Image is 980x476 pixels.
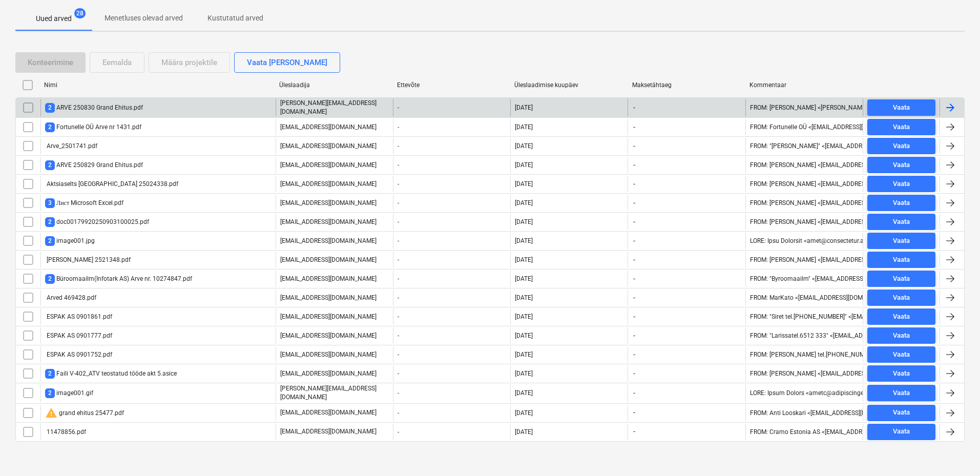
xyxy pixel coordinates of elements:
div: Arved 469428.pdf [45,294,96,301]
div: [DATE] [515,332,533,339]
button: Vaata [867,176,935,192]
div: - [393,119,510,135]
button: Vaata [867,308,935,325]
div: [DATE] [515,351,533,358]
div: Vaata [893,349,910,361]
span: 2 [45,236,55,246]
span: - [632,408,636,417]
div: [DATE] [515,275,533,282]
span: 2 [45,160,55,170]
span: - [632,237,636,245]
p: [EMAIL_ADDRESS][DOMAIN_NAME] [280,313,377,321]
div: Vaata [893,197,910,209]
div: - [393,327,510,344]
div: - [393,195,510,211]
span: - [632,104,636,112]
span: - [632,427,636,436]
span: 2 [45,217,55,227]
span: 2 [45,274,55,284]
p: [EMAIL_ADDRESS][DOMAIN_NAME] [280,161,377,170]
p: [PERSON_NAME][EMAIL_ADDRESS][DOMAIN_NAME] [280,384,389,402]
div: - [393,157,510,173]
p: [EMAIL_ADDRESS][DOMAIN_NAME] [280,294,377,302]
p: [EMAIL_ADDRESS][DOMAIN_NAME] [280,180,377,189]
p: Uued arved [36,13,72,24]
div: - [393,233,510,249]
p: [EMAIL_ADDRESS][DOMAIN_NAME] [280,237,377,245]
p: [EMAIL_ADDRESS][DOMAIN_NAME] [280,142,377,151]
div: Fortunelle OÜ Arve nr 1431.pdf [45,122,141,132]
button: Vaata [867,424,935,440]
div: - [393,289,510,306]
div: Vaata [893,102,910,114]
div: Arve_2501741.pdf [45,142,97,150]
div: - [393,214,510,230]
div: [DATE] [515,237,533,244]
span: 2 [45,122,55,132]
div: - [393,384,510,402]
div: Vaata [893,159,910,171]
p: [PERSON_NAME][EMAIL_ADDRESS][DOMAIN_NAME] [280,99,389,116]
div: Chat Widget [929,427,980,476]
div: Vaata [893,178,910,190]
span: 28 [74,8,86,18]
div: Vaata [893,426,910,438]
div: Üleslaadimise kuupäev [514,81,624,89]
p: [EMAIL_ADDRESS][DOMAIN_NAME] [280,199,377,208]
div: Vaata [893,387,910,399]
button: Vaata [867,157,935,173]
div: - [393,424,510,440]
div: [DATE] [515,104,533,111]
div: ESPAK AS 0901752.pdf [45,351,112,358]
button: Vaata [867,405,935,421]
div: [DATE] [515,409,533,417]
div: [DATE] [515,294,533,301]
p: [EMAIL_ADDRESS][DOMAIN_NAME] [280,427,377,436]
div: Vaata [893,273,910,285]
div: - [393,405,510,421]
div: image001.jpg [45,236,95,246]
div: Üleslaadija [279,81,389,89]
button: Vaata [867,195,935,211]
div: [DATE] [515,180,533,188]
button: Vaata [867,327,935,344]
span: - [632,350,636,359]
div: [DATE] [515,256,533,263]
div: - [393,365,510,382]
p: [EMAIL_ADDRESS][DOMAIN_NAME] [280,123,377,132]
span: warning [45,407,57,419]
div: 11478856.pdf [45,428,86,436]
button: Vaata [867,385,935,401]
button: Vaata [867,252,935,268]
div: [DATE] [515,389,533,397]
div: ARVE 250830 Grand Ehitus.pdf [45,103,143,113]
div: Vaata [893,407,910,419]
p: [EMAIL_ADDRESS][DOMAIN_NAME] [280,275,377,283]
div: Nimi [44,81,271,89]
span: - [632,180,636,189]
div: [DATE] [515,313,533,320]
div: - [393,138,510,154]
p: Kustutatud arved [207,13,263,24]
div: [DATE] [515,123,533,131]
span: - [632,332,636,340]
div: Vaata [893,121,910,133]
span: - [632,142,636,151]
div: Faili V-402_ATV teostatud tööde akt 5.asice [45,369,177,379]
div: ESPAK AS 0901777.pdf [45,332,112,339]
button: Vaata [867,214,935,230]
div: Maksetähtaeg [632,81,742,89]
div: Vaata [PERSON_NAME] [247,56,327,69]
span: 2 [45,388,55,398]
div: - [393,346,510,363]
button: Vaata [867,365,935,382]
span: 3 [45,198,55,208]
button: Vaata [867,271,935,287]
button: Vaata [867,119,935,135]
p: Menetluses olevad arved [105,13,183,24]
div: - [393,99,510,116]
div: [PERSON_NAME] 2521348.pdf [45,256,131,263]
div: - [393,308,510,325]
div: Vaata [893,216,910,228]
div: doc00179920250903100025.pdf [45,217,149,227]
